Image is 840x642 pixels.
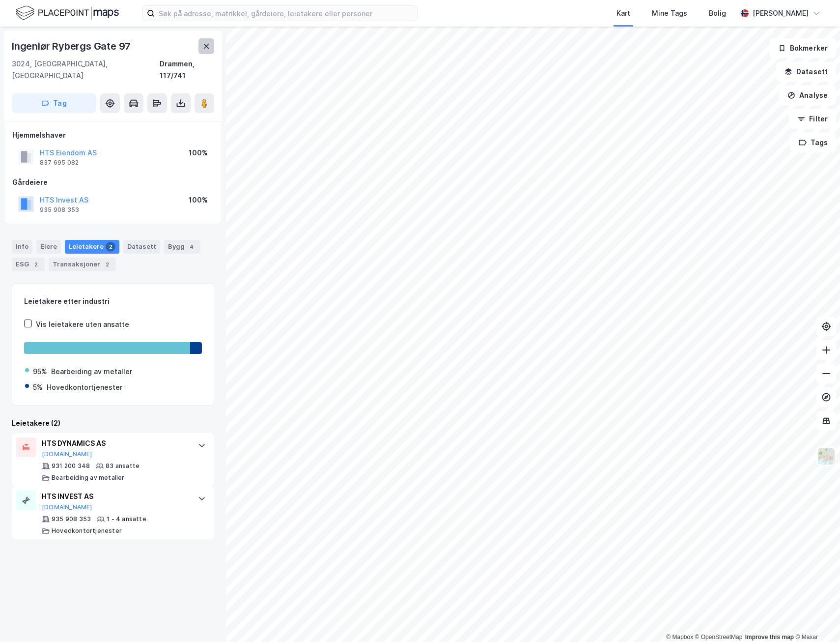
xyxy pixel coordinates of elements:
[16,4,119,22] img: logo.f888ab2527a4732fd821a326f86c7f29.svg
[753,7,809,19] div: [PERSON_NAME]
[12,258,45,271] div: ESG
[187,242,196,252] div: 4
[31,260,41,269] div: 2
[52,462,90,470] div: 931 200 348
[40,159,79,167] div: 837 695 082
[12,240,32,254] div: Info
[652,7,687,19] div: Mine Tags
[12,58,160,82] div: 3024, [GEOGRAPHIC_DATA], [GEOGRAPHIC_DATA]
[12,129,214,141] div: Hjemmelshaver
[42,491,188,502] div: HTS INVEST AS
[817,447,836,466] img: Z
[49,258,116,271] div: Transaksjoner
[745,634,794,641] a: Improve this map
[776,62,836,82] button: Datasett
[666,634,693,641] a: Mapbox
[107,515,146,523] div: 1 - 4 ansatte
[616,7,630,19] div: Kart
[12,417,214,429] div: Leietakere (2)
[47,381,122,393] div: Hovedkontortjenester
[51,366,132,378] div: Bearbeiding av metaller
[12,93,96,113] button: Tag
[155,6,417,21] input: Søk på adresse, matrikkel, gårdeiere, leietakere eller personer
[790,133,836,152] button: Tags
[65,240,119,254] div: Leietakere
[24,295,202,307] div: Leietakere etter industri
[12,176,214,188] div: Gårdeiere
[36,240,61,254] div: Eiere
[695,634,743,641] a: OpenStreetMap
[102,260,112,269] div: 2
[52,474,125,482] div: Bearbeiding av metaller
[789,109,836,129] button: Filter
[42,450,92,458] button: [DOMAIN_NAME]
[33,381,43,393] div: 5%
[770,38,836,58] button: Bokmerker
[189,147,208,159] div: 100%
[42,503,92,511] button: [DOMAIN_NAME]
[791,595,840,642] iframe: Chat Widget
[123,240,160,254] div: Datasett
[33,366,47,378] div: 95%
[164,240,200,254] div: Bygg
[40,206,79,214] div: 935 908 353
[36,319,129,330] div: Vis leietakere uten ansatte
[106,462,140,470] div: 83 ansatte
[42,438,188,449] div: HTS DYNAMICS AS
[189,194,208,206] div: 100%
[12,38,133,54] div: Ingeniør Rybergs Gate 97
[709,7,726,19] div: Bolig
[160,58,214,82] div: Drammen, 117/741
[52,515,91,523] div: 935 908 353
[106,242,115,252] div: 2
[779,86,836,105] button: Analyse
[52,527,122,535] div: Hovedkontortjenester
